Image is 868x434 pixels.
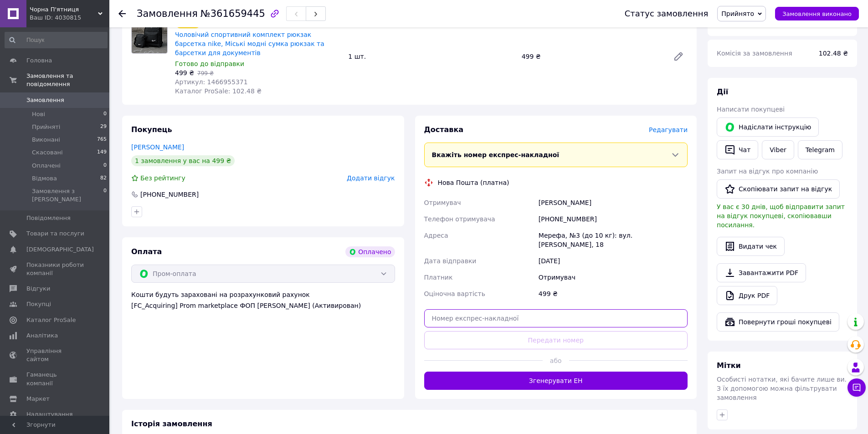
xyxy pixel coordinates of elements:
[798,140,842,159] a: Telegram
[97,148,107,157] span: 149
[424,199,461,206] span: Отримувач
[26,245,94,254] span: [DEMOGRAPHIC_DATA]
[717,168,818,175] span: Запит на відгук про компанію
[26,316,76,324] span: Каталог ProSale
[537,269,689,286] div: Отримувач
[175,60,244,67] span: Готово до відправки
[26,395,50,403] span: Маркет
[139,190,200,199] div: [PHONE_NUMBER]
[132,18,167,53] img: Чоловічий спортивний комплект рюкзак барсетка nike, Міські модні сумка рюкзак та барсетки для док...
[26,72,109,88] span: Замовлення та повідомлення
[717,237,785,256] button: Видати чек
[424,309,688,327] input: Номер експрес-накладної
[131,125,172,134] span: Покупець
[424,290,485,297] span: Оціночна вартість
[26,347,84,363] span: Управління сайтом
[103,162,107,170] span: 0
[32,187,103,204] span: Замовлення з [PERSON_NAME]
[424,125,464,134] span: Доставка
[424,274,453,281] span: Платник
[717,286,777,305] a: Друк PDF
[424,232,448,239] span: Адреса
[26,410,73,419] span: Налаштування
[717,140,758,159] button: Чат
[518,50,666,63] div: 499 ₴
[721,10,754,17] span: Прийнято
[649,126,688,133] span: Редагувати
[26,214,71,222] span: Повідомлення
[140,174,185,182] span: Без рейтингу
[717,376,847,401] span: Особисті нотатки, які бачите лише ви. З їх допомогою можна фільтрувати замовлення
[131,301,395,310] div: [FC_Acquiring] Prom marketplace ФОП [PERSON_NAME] (Активирован)
[137,8,198,19] span: Замовлення
[424,372,688,390] button: Згенерувати ЕН
[30,14,109,22] div: Ваш ID: 4030815
[131,419,212,428] span: Історія замовлення
[424,215,495,223] span: Телефон отримувача
[175,78,248,86] span: Артикул: 1466955371
[26,230,84,238] span: Товари та послуги
[5,32,108,48] input: Пошук
[197,70,214,77] span: 799 ₴
[347,174,395,182] span: Додати відгук
[103,187,107,204] span: 0
[131,155,235,166] div: 1 замовлення у вас на 499 ₴
[717,312,839,332] button: Повернути гроші покупцеві
[717,117,819,137] button: Надіслати інструкцію
[847,378,866,397] button: Чат з покупцем
[26,96,64,104] span: Замовлення
[32,162,61,170] span: Оплачені
[26,332,58,340] span: Аналітика
[537,211,689,227] div: [PHONE_NUMBER]
[100,174,107,183] span: 82
[717,87,728,96] span: Дії
[345,246,395,257] div: Оплачено
[32,123,60,131] span: Прийняті
[100,123,107,131] span: 29
[669,47,688,66] a: Редагувати
[424,257,477,265] span: Дата відправки
[26,285,50,293] span: Відгуки
[436,178,512,187] div: Нова Пошта (платна)
[775,7,859,20] button: Замовлення виконано
[344,50,518,63] div: 1 шт.
[175,69,194,77] span: 499 ₴
[26,371,84,387] span: Гаманець компанії
[131,247,162,256] span: Оплата
[32,110,45,118] span: Нові
[625,9,709,18] div: Статус замовлення
[717,50,792,57] span: Комісія за замовлення
[432,151,560,158] span: Вкажіть номер експрес-накладної
[32,136,60,144] span: Виконані
[782,10,852,17] span: Замовлення виконано
[26,300,51,308] span: Покупці
[97,136,107,144] span: 765
[537,286,689,302] div: 499 ₴
[200,8,265,19] span: №361659445
[32,174,57,183] span: Відмова
[819,50,848,57] span: 102.48 ₴
[717,263,806,282] a: Завантажити PDF
[175,31,324,56] a: Чоловічий спортивний комплект рюкзак барсетка nike, Міські модні сумка рюкзак та барсетки для док...
[175,87,262,95] span: Каталог ProSale: 102.48 ₴
[717,106,785,113] span: Написати покупцеві
[26,56,52,65] span: Головна
[537,227,689,253] div: Мерефа, №3 (до 10 кг): вул. [PERSON_NAME], 18
[537,253,689,269] div: [DATE]
[30,5,98,14] span: Чорна П'ятниця
[103,110,107,118] span: 0
[543,356,569,365] span: або
[32,148,63,157] span: Скасовані
[26,261,84,277] span: Показники роботи компанії
[131,290,395,310] div: Кошти будуть зараховані на розрахунковий рахунок
[131,143,184,151] a: [PERSON_NAME]
[537,194,689,211] div: [PERSON_NAME]
[762,140,794,159] a: Viber
[717,203,845,229] span: У вас є 30 днів, щоб відправити запит на відгук покупцеві, скопіювавши посилання.
[118,9,126,18] div: Повернутися назад
[717,179,840,199] button: Скопіювати запит на відгук
[717,361,741,370] span: Мітки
